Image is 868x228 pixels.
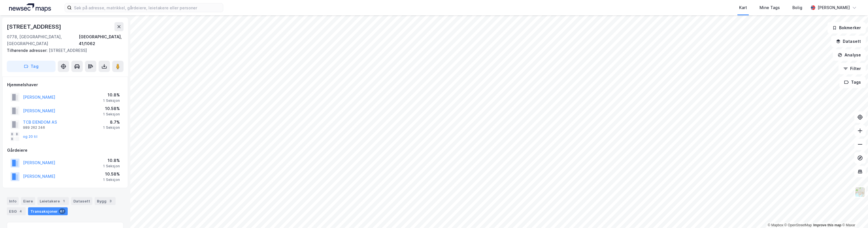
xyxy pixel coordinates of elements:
div: Hjemmelshaver [7,81,123,88]
div: 1 Seksjon [103,125,120,130]
div: 1 Seksjon [103,112,120,117]
div: 10.58% [103,105,120,112]
div: Info [7,197,19,205]
div: 10.58% [103,171,120,178]
div: 989 262 246 [23,125,45,130]
div: 4 [18,208,24,214]
span: Tilhørende adresser: [7,48,49,53]
div: ESG [7,207,26,215]
div: [PERSON_NAME] [818,4,850,11]
button: Bokmerker [827,22,866,33]
div: Kart [739,4,747,11]
button: Filter [839,63,866,74]
div: 10.8% [103,92,120,98]
div: 1 Seksjon [103,164,120,168]
div: 1 Seksjon [103,178,120,182]
div: 10.8% [103,157,120,164]
button: Tag [7,61,56,72]
button: Analyse [833,49,866,61]
div: 8.7% [103,119,120,126]
div: Bolig [792,4,802,11]
input: Søk på adresse, matrikkel, gårdeiere, leietakere eller personer [72,3,223,12]
iframe: Chat Widget [840,201,868,228]
div: 0778, [GEOGRAPHIC_DATA], [GEOGRAPHIC_DATA] [7,33,79,47]
div: Mine Tags [760,4,780,11]
div: 1 Seksjon [103,98,120,103]
a: Improve this map [813,223,841,227]
div: [STREET_ADDRESS] [7,22,62,31]
div: Gårdeiere [7,147,123,154]
img: Z [855,187,865,197]
div: 67 [59,208,65,214]
div: Datasett [71,197,92,205]
div: Kontrollprogram for chat [840,201,868,228]
div: 3 [108,198,113,204]
div: [GEOGRAPHIC_DATA], 41/1062 [79,33,124,47]
img: logo.a4113a55bc3d86da70a041830d287a7e.svg [9,3,51,12]
a: OpenStreetMap [784,223,812,227]
div: Leietakere [37,197,69,205]
div: Transaksjoner [28,207,68,215]
button: Tags [839,77,866,88]
button: Datasett [831,36,866,47]
div: Bygg [95,197,116,205]
div: 1 [61,198,67,204]
div: [STREET_ADDRESS] [7,47,119,54]
div: Eiere [21,197,35,205]
a: Mapbox [768,223,783,227]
